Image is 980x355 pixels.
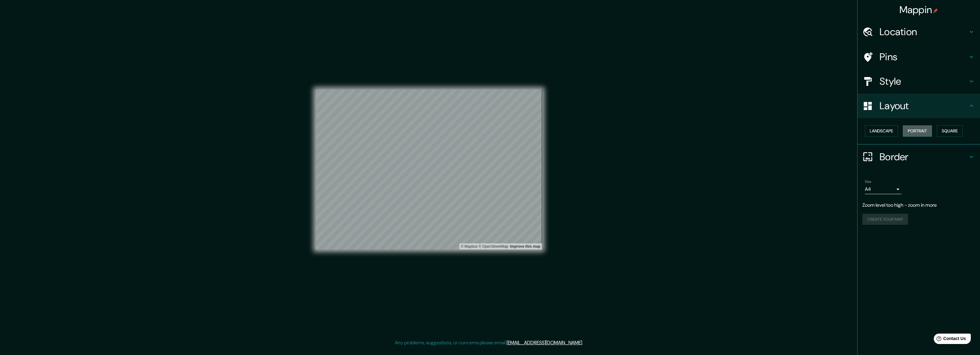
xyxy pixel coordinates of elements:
[583,339,584,346] div: .
[862,202,975,209] p: Zoom level too high - zoom in more
[880,26,968,38] h4: Location
[461,244,478,249] a: Mapbox
[858,145,980,169] div: Border
[507,339,582,346] a: [EMAIL_ADDRESS][DOMAIN_NAME]
[858,69,980,94] div: Style
[865,125,898,137] button: Landscape
[933,8,938,13] img: pin-icon.png
[316,90,542,250] canvas: Map
[925,331,973,348] iframe: Help widget launcher
[395,339,583,346] p: Any problems, suggestions, or concerns please email .
[858,45,980,69] div: Pins
[937,125,963,137] button: Square
[899,4,938,16] h4: Mappin
[479,244,508,249] a: OpenStreetMap
[880,151,968,163] h4: Border
[858,20,980,44] div: Location
[880,51,968,63] h4: Pins
[584,339,585,346] div: .
[865,184,902,194] div: A4
[880,100,968,112] h4: Layout
[865,179,871,184] label: Size
[858,94,980,118] div: Layout
[880,75,968,87] h4: Style
[510,244,540,249] a: Map feedback
[903,125,932,137] button: Portrait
